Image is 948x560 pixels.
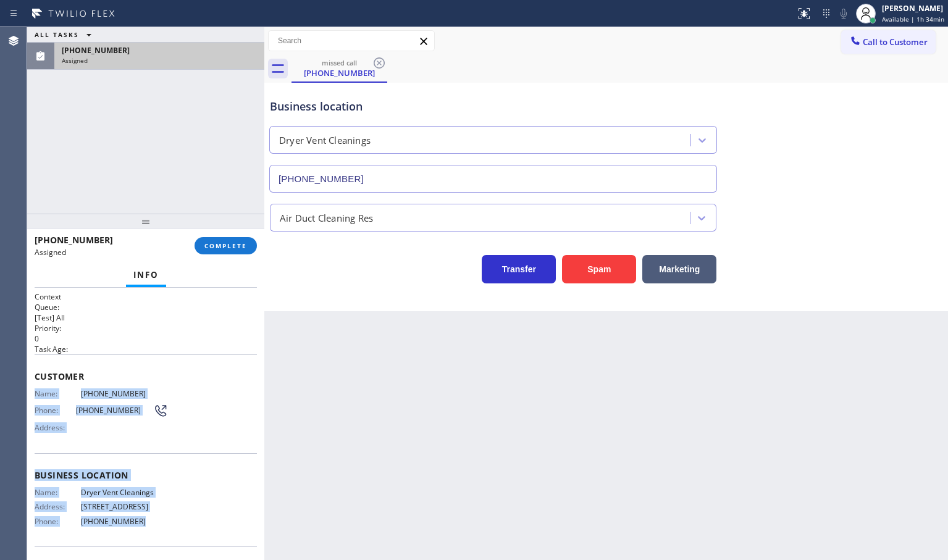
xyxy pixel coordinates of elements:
div: Dryer Vent Cleanings [279,133,371,148]
span: [PHONE_NUMBER] [62,45,130,56]
span: ALL TASKS [35,30,79,39]
div: missed call [293,58,386,67]
span: Address: [35,423,81,432]
button: Call to Customer [841,30,936,54]
button: Marketing [642,255,716,283]
div: Air Duct Cleaning Res [280,211,373,225]
h2: Priority: [35,323,257,333]
span: Phone: [35,517,81,526]
h1: Context [35,291,257,302]
span: [PHONE_NUMBER] [81,389,168,398]
span: [PHONE_NUMBER] [81,517,168,526]
span: Available | 1h 34min [882,15,944,23]
span: Phone: [35,406,76,415]
input: Phone Number [269,165,717,193]
span: Name: [35,389,81,398]
div: (626) 558-0282 [293,55,386,81]
p: 0 [35,333,257,344]
button: COMPLETE [195,237,257,254]
div: Business location [270,98,716,115]
button: Spam [562,255,636,283]
span: Business location [35,469,257,481]
button: ALL TASKS [27,27,104,42]
button: Transfer [482,255,556,283]
button: Info [126,263,166,287]
span: [PHONE_NUMBER] [35,234,113,246]
span: [STREET_ADDRESS] [81,502,168,511]
span: [PHONE_NUMBER] [76,406,153,415]
div: [PERSON_NAME] [882,3,944,14]
span: COMPLETE [204,241,247,250]
p: [Test] All [35,312,257,323]
button: Mute [835,5,852,22]
span: Assigned [35,247,66,257]
h2: Task Age: [35,344,257,354]
span: Address: [35,502,81,511]
span: Customer [35,370,257,382]
h2: Queue: [35,302,257,312]
div: [PHONE_NUMBER] [293,67,386,78]
input: Search [269,31,434,51]
span: Name: [35,488,81,497]
span: Dryer Vent Cleanings [81,488,168,497]
span: Call to Customer [863,36,928,48]
span: Info [133,269,159,280]
span: Assigned [62,56,88,65]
